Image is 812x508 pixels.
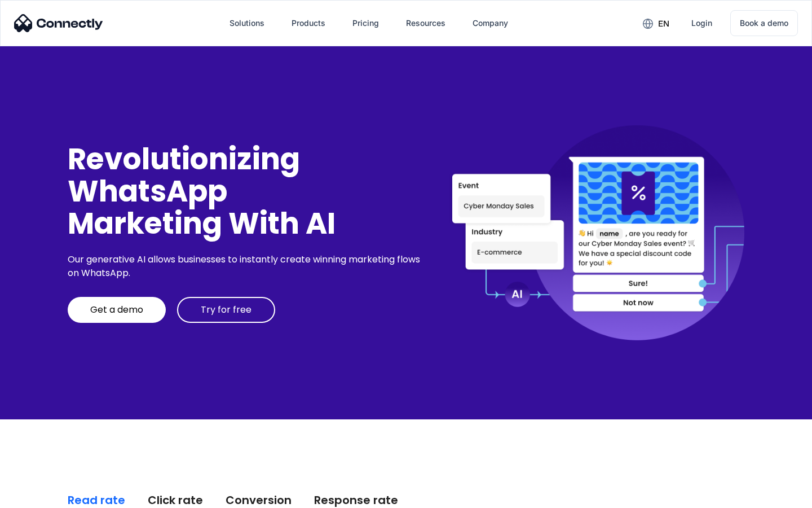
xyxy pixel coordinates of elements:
div: Company [473,15,508,31]
div: en [658,16,669,32]
div: Get a demo [90,304,143,316]
div: Pricing [352,15,379,31]
div: Solutions [230,15,264,31]
div: Revolutionizing WhatsApp Marketing With AI [68,143,424,240]
div: Conversion [226,492,292,508]
img: Connectly Logo [14,14,103,32]
a: Pricing [343,10,388,37]
a: Get a demo [68,297,166,323]
a: Book a demo [730,10,798,36]
aside: Language selected: English [11,488,68,504]
div: Resources [406,15,445,31]
a: Login [682,10,721,37]
div: Login [691,15,712,31]
div: Our generative AI allows businesses to instantly create winning marketing flows on WhatsApp. [68,253,424,280]
ul: Language list [23,488,68,504]
div: Read rate [68,492,125,508]
div: Response rate [314,492,398,508]
div: Try for free [201,304,251,316]
div: Click rate [148,492,203,508]
div: Products [292,15,325,31]
a: Try for free [177,297,275,323]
